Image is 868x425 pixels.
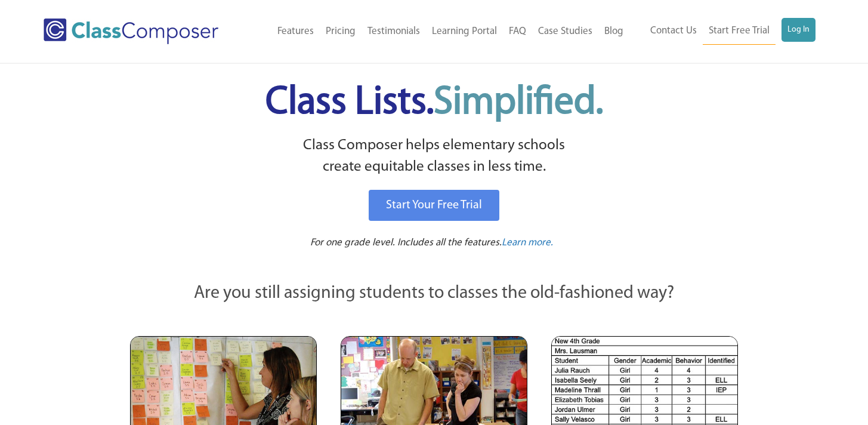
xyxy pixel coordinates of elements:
p: Are you still assigning students to classes the old-fashioned way? [130,281,739,307]
span: Class Lists. [265,84,603,122]
a: Contact Us [644,18,703,44]
a: Case Studies [532,19,598,45]
a: Testimonials [362,19,426,45]
a: FAQ [503,19,532,45]
img: Class Composer [44,19,218,44]
nav: Header Menu [248,19,629,45]
a: Blog [598,19,629,45]
span: Simplified. [434,84,603,122]
span: Start Your Free Trial [386,199,482,211]
span: Learn more. [502,238,553,248]
nav: Header Menu [629,18,816,45]
a: Start Free Trial [703,18,776,45]
a: Start Your Free Trial [369,190,499,221]
p: Class Composer helps elementary schools create equitable classes in less time. [128,135,740,178]
a: Learning Portal [426,19,503,45]
a: Pricing [320,19,362,45]
a: Learn more. [502,236,553,251]
span: For one grade level. Includes all the features. [310,238,502,248]
a: Features [271,19,320,45]
a: Log In [781,18,816,42]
